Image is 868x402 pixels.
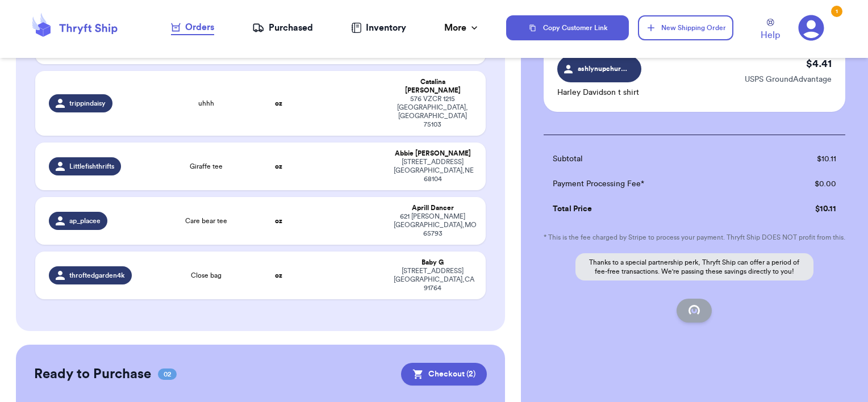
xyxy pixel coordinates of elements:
[275,217,282,224] strong: oz
[69,99,106,108] span: trippindaisy
[806,56,832,72] p: $ 4.41
[765,146,845,171] td: $ 10.11
[557,87,641,98] p: Harley Davidson t shirt
[34,365,151,383] h2: Ready to Purchase
[578,64,631,74] span: ashlynupchurchh
[544,171,765,196] td: Payment Processing Fee*
[394,78,473,95] div: Catalina [PERSON_NAME]
[401,363,487,386] button: Checkout (2)
[171,20,214,34] div: Orders
[761,28,780,42] span: Help
[544,233,845,242] p: * This is the fee charged by Stripe to process your payment. Thryft Ship DOES NOT profit from this.
[275,163,282,170] strong: oz
[275,272,282,279] strong: oz
[765,196,845,221] td: $ 10.11
[69,216,101,225] span: ap_placee
[544,146,765,171] td: Subtotal
[191,271,222,280] span: Close bag
[158,368,177,380] span: 02
[544,196,765,221] td: Total Price
[394,258,473,267] div: Baby G
[761,19,780,42] a: Help
[394,267,473,292] div: [STREET_ADDRESS] [GEOGRAPHIC_DATA] , CA 91764
[394,158,473,183] div: [STREET_ADDRESS] [GEOGRAPHIC_DATA] , NE 68104
[198,99,214,108] span: uhhh
[394,204,473,212] div: Aprill Dancer
[798,15,824,41] a: 1
[185,216,227,225] span: Care bear tee
[351,21,406,35] a: Inventory
[638,15,733,40] button: New Shipping Order
[252,21,313,35] a: Purchased
[831,6,842,17] div: 1
[394,149,473,158] div: Abbie [PERSON_NAME]
[394,212,473,238] div: 621 [PERSON_NAME] [GEOGRAPHIC_DATA] , MO 65793
[171,20,214,35] a: Orders
[765,171,845,196] td: $ 0.00
[394,95,473,129] div: 576 VZCR 1215 [GEOGRAPHIC_DATA] , [GEOGRAPHIC_DATA] 75103
[275,100,282,107] strong: oz
[745,74,832,85] p: USPS GroundAdvantage
[444,21,480,35] div: More
[69,271,125,280] span: throftedgarden4k
[575,253,813,280] p: Thanks to a special partnership perk, Thryft Ship can offer a period of fee-free transactions. We...
[69,162,114,171] span: Littlefishthrifts
[190,162,223,171] span: Giraffe tee
[506,15,629,40] button: Copy Customer Link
